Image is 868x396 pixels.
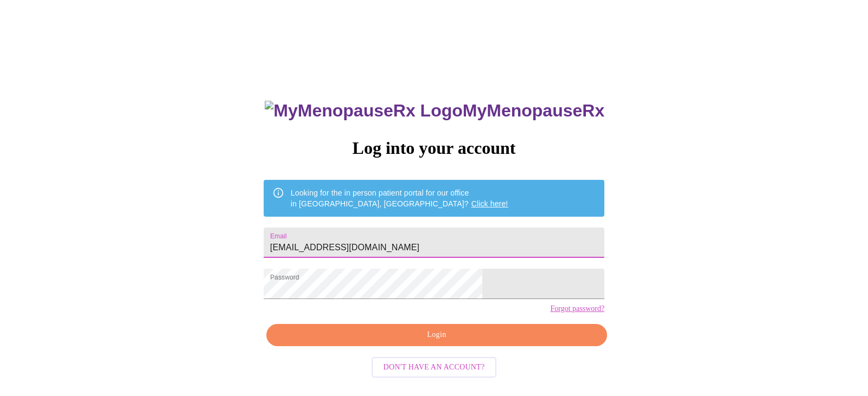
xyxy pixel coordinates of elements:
[471,199,508,208] a: Click here!
[265,101,462,121] img: MyMenopauseRx Logo
[266,324,607,346] button: Login
[264,138,604,158] h3: Log into your account
[550,304,604,313] a: Forgot password?
[265,101,604,121] h3: MyMenopauseRx
[369,362,500,371] a: Don't have an account?
[372,357,497,378] button: Don't have an account?
[384,361,485,374] span: Don't have an account?
[291,183,508,213] div: Looking for the in person patient portal for our office in [GEOGRAPHIC_DATA], [GEOGRAPHIC_DATA]?
[279,328,595,342] span: Login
